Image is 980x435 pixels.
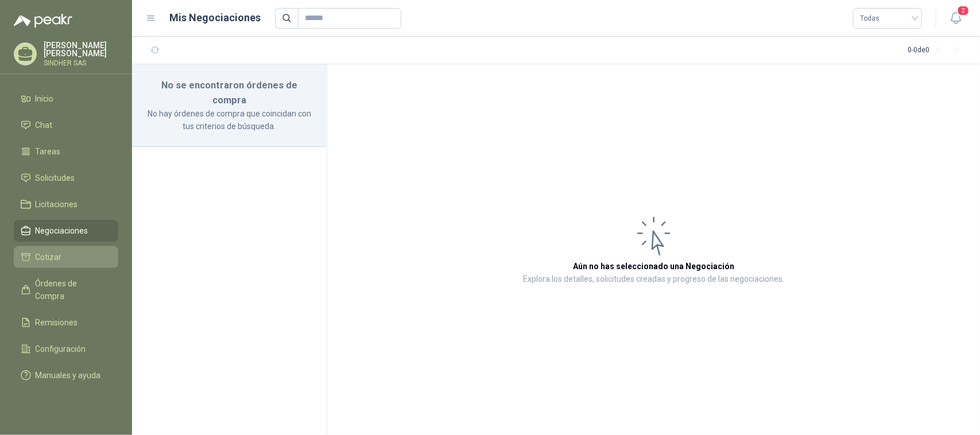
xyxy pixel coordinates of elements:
span: Negociaciones [36,224,88,237]
span: 2 [957,5,970,16]
span: Configuración [36,343,86,355]
p: Explora los detalles, solicitudes creadas y progreso de las negociaciones. [523,273,784,286]
a: Remisiones [14,312,118,333]
span: Solicitudes [36,172,75,184]
img: Logo peakr [14,14,72,28]
a: Tareas [14,141,118,162]
a: Solicitudes [14,167,118,189]
span: Licitaciones [36,198,78,211]
h3: Aún no has seleccionado una Negociación [573,260,734,273]
div: 0 - 0 de 0 [908,41,966,60]
span: Manuales y ayuda [36,369,101,382]
p: [PERSON_NAME] [PERSON_NAME] [44,41,118,57]
span: Órdenes de Compra [36,277,107,302]
a: Licitaciones [14,193,118,215]
span: Chat [36,119,53,131]
h3: No se encontraron órdenes de compra [146,78,313,107]
a: Cotizar [14,246,118,268]
span: Tareas [36,145,61,158]
a: Órdenes de Compra [14,273,118,307]
span: Remisiones [36,316,78,329]
span: Inicio [36,92,54,105]
a: Chat [14,114,118,136]
a: Configuración [14,338,118,360]
a: Manuales y ayuda [14,364,118,386]
a: Inicio [14,88,118,110]
h1: Mis Negociaciones [170,10,261,26]
span: Todas [860,10,915,27]
a: Negociaciones [14,220,118,242]
p: No hay órdenes de compra que coincidan con tus criterios de búsqueda. [146,107,313,133]
span: Cotizar [36,251,62,263]
button: 2 [946,8,966,29]
p: SINDHER SAS [44,60,118,67]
